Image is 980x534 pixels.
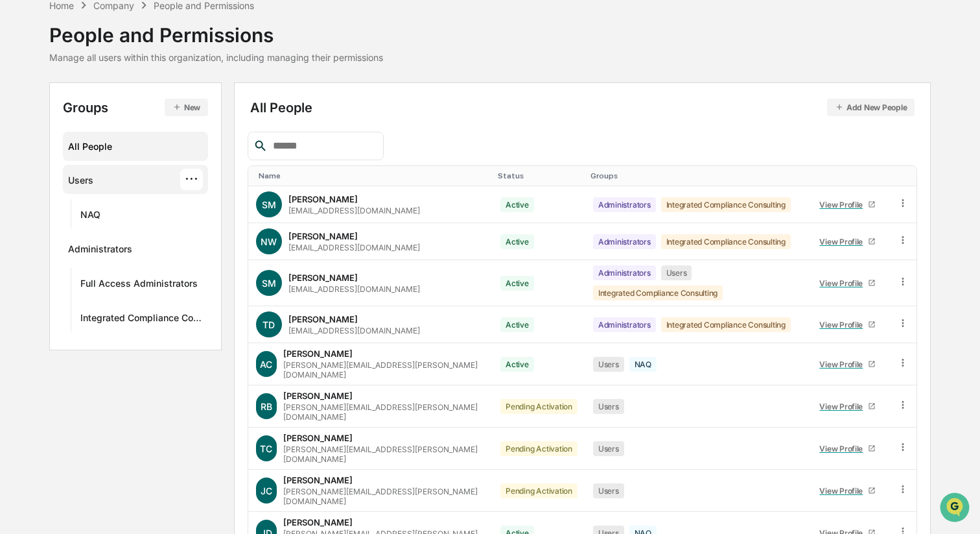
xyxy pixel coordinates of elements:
[661,317,791,332] div: Integrated Compliance Consulting
[283,475,353,485] div: [PERSON_NAME]
[68,136,204,157] div: All People
[262,278,276,289] span: SM
[49,52,383,63] div: Manage all users within this organization, including managing their permissions
[593,197,656,212] div: Administrators
[814,232,881,252] a: View Profile
[593,357,624,372] div: Users
[13,267,23,277] div: 🖐️
[819,486,868,496] div: View Profile
[500,441,577,456] div: Pending Activation
[819,237,868,247] div: View Profile
[819,320,868,330] div: View Profile
[115,212,141,222] span: [DATE]
[593,265,656,280] div: Administrators
[27,99,51,123] img: 8933085812038_c878075ebb4cc5468115_72.jpg
[26,290,82,303] span: Data Lookup
[814,195,881,215] a: View Profile
[661,265,692,280] div: Users
[814,315,881,335] a: View Profile
[819,444,868,454] div: View Profile
[288,194,358,204] div: [PERSON_NAME]
[939,491,974,526] iframe: Open customer support
[288,243,420,252] div: [EMAIL_ADDRESS][DOMAIN_NAME]
[288,231,358,241] div: [PERSON_NAME]
[58,99,213,112] div: Start new chat
[262,319,275,330] span: TD
[89,260,166,284] a: 🗄️Attestations
[498,171,580,180] div: Toggle SortBy
[593,234,656,249] div: Administrators
[80,312,204,328] div: Integrated Compliance Consulting
[261,485,272,496] span: JC
[814,354,881,374] a: View Profile
[900,171,912,180] div: Toggle SortBy
[68,175,93,190] div: Users
[58,112,178,123] div: We're available if you need us!
[13,27,236,48] p: How can we help?
[629,357,657,372] div: NAQ
[288,314,358,324] div: [PERSON_NAME]
[165,99,208,116] button: New
[819,359,868,369] div: View Profile
[593,317,656,332] div: Administrators
[814,273,881,293] a: View Profile
[819,200,868,210] div: View Profile
[827,99,915,116] button: Add New People
[283,402,485,422] div: [PERSON_NAME][EMAIL_ADDRESS][PERSON_NAME][DOMAIN_NAME]
[262,199,276,210] span: SM
[40,176,105,187] span: [PERSON_NAME]
[593,285,723,300] div: Integrated Compliance Consulting
[814,396,881,417] a: View Profile
[63,99,209,116] div: Groups
[811,171,884,180] div: Toggle SortBy
[261,236,277,247] span: NW
[288,273,358,283] div: [PERSON_NAME]
[500,483,577,498] div: Pending Activation
[593,399,624,414] div: Users
[26,212,36,223] img: 1746055101610-c473b297-6a78-478c-a979-82029cc54cd1
[500,317,534,332] div: Active
[108,176,112,187] span: •
[260,359,272,370] span: AC
[283,391,353,401] div: [PERSON_NAME]
[283,360,485,380] div: [PERSON_NAME][EMAIL_ADDRESS][PERSON_NAME][DOMAIN_NAME]
[13,291,23,302] div: 🔎
[261,401,272,412] span: RB
[94,267,104,277] div: 🗄️
[8,285,87,308] a: 🔎Data Lookup
[201,141,236,157] button: See all
[283,433,353,443] div: [PERSON_NAME]
[80,278,198,293] div: Full Access Administrators
[283,517,353,528] div: [PERSON_NAME]
[260,443,272,454] span: TC
[283,487,485,506] div: [PERSON_NAME][EMAIL_ADDRESS][PERSON_NAME][DOMAIN_NAME]
[283,444,485,464] div: [PERSON_NAME][EMAIL_ADDRESS][PERSON_NAME][DOMAIN_NAME]
[283,348,353,359] div: [PERSON_NAME]
[8,260,89,284] a: 🖐️Preclearance
[13,199,34,220] img: Jack Rasmussen
[593,483,624,498] div: Users
[288,326,420,335] div: [EMAIL_ADDRESS][DOMAIN_NAME]
[288,284,420,294] div: [EMAIL_ADDRESS][DOMAIN_NAME]
[500,399,577,414] div: Pending Activation
[593,441,624,456] div: Users
[180,169,203,190] div: ···
[500,197,534,212] div: Active
[108,212,112,222] span: •
[288,206,420,215] div: [EMAIL_ADDRESS][DOMAIN_NAME]
[220,103,236,119] button: Start new chat
[814,439,881,459] a: View Profile
[661,197,791,212] div: Integrated Compliance Consulting
[259,171,487,180] div: Toggle SortBy
[26,177,36,188] img: 1746055101610-c473b297-6a78-478c-a979-82029cc54cd1
[91,321,157,332] a: Powered byPylon
[819,278,868,288] div: View Profile
[500,357,534,372] div: Active
[500,234,534,249] div: Active
[26,265,84,278] span: Preclearance
[661,234,791,249] div: Integrated Compliance Consulting
[500,276,534,291] div: Active
[819,402,868,411] div: View Profile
